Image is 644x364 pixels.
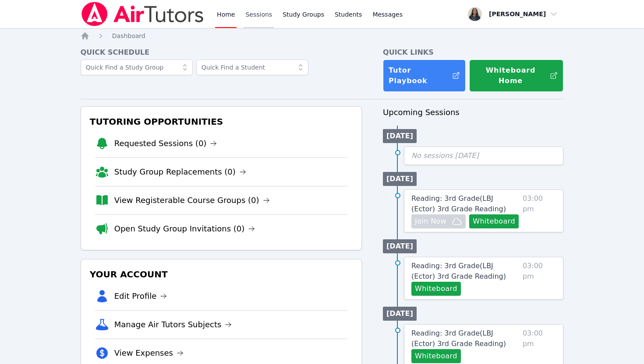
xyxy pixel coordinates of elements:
[411,262,506,280] span: Reading: 3rd Grade ( LBJ (Ector) 3rd Grade Reading )
[114,347,184,359] a: View Expenses
[523,193,556,228] span: 03:00 pm
[81,31,564,40] nav: Breadcrumb
[411,194,506,213] span: Reading: 3rd Grade ( LBJ (Ector) 3rd Grade Reading )
[383,106,563,119] h3: Upcoming Sessions
[383,172,417,186] li: [DATE]
[411,261,519,282] a: Reading: 3rd Grade(LBJ (Ector) 3rd Grade Reading)
[411,193,519,214] a: Reading: 3rd Grade(LBJ (Ector) 3rd Grade Reading)
[372,10,403,19] span: Messages
[383,47,563,58] h4: Quick Links
[81,59,193,75] input: Quick Find a Study Group
[523,261,556,296] span: 03:00 pm
[112,31,145,40] a: Dashboard
[383,59,466,92] a: Tutor Playbook
[411,328,519,349] a: Reading: 3rd Grade(LBJ (Ector) 3rd Grade Reading)
[81,2,205,26] img: Air Tutors
[196,59,308,75] input: Quick Find a Student
[411,349,461,363] button: Whiteboard
[114,166,246,178] a: Study Group Replacements (0)
[112,32,145,39] span: Dashboard
[114,318,232,331] a: Manage Air Tutors Subjects
[114,223,255,235] a: Open Study Group Invitations (0)
[114,290,167,302] a: Edit Profile
[411,151,479,160] span: No sessions [DATE]
[523,328,556,363] span: 03:00 pm
[383,239,417,253] li: [DATE]
[469,214,519,228] button: Whiteboard
[383,307,417,321] li: [DATE]
[81,47,362,58] h4: Quick Schedule
[88,266,354,282] h3: Your Account
[469,59,563,92] button: Whiteboard Home
[411,214,466,228] button: Join Now
[411,282,461,296] button: Whiteboard
[88,114,354,129] h3: Tutoring Opportunities
[383,129,417,143] li: [DATE]
[415,216,446,227] span: Join Now
[114,194,270,206] a: View Registerable Course Groups (0)
[114,137,217,150] a: Requested Sessions (0)
[411,329,506,348] span: Reading: 3rd Grade ( LBJ (Ector) 3rd Grade Reading )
